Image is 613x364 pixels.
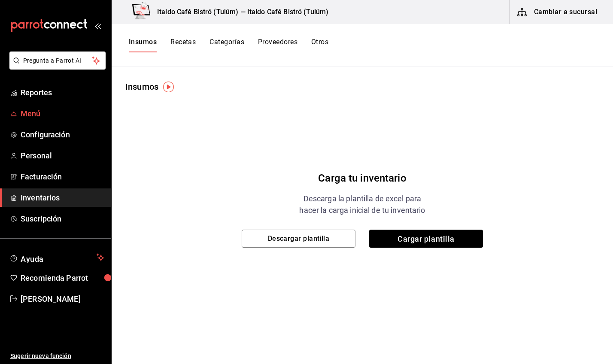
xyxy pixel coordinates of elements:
span: Recomienda Parrot [21,272,104,284]
span: Inventarios [21,192,104,203]
span: Personal [21,150,104,161]
button: Otros [311,38,328,52]
span: Ayuda [21,252,93,263]
span: Suscripción [21,213,104,224]
span: Facturación [21,171,104,182]
button: Descargar plantilla [242,230,355,248]
h3: Italdo Café Bistró (Tulúm) — Italdo Café Bistró (Tulúm) [150,7,328,17]
span: [PERSON_NAME] [21,293,104,305]
span: Configuración [21,129,104,140]
a: Pregunta a Parrot AI [6,62,106,71]
div: navigation tabs [129,38,328,52]
div: Carga tu inventario [251,170,474,186]
span: Cargar plantilla [369,230,483,248]
span: Pregunta a Parrot AI [23,56,92,65]
span: Menú [21,108,104,119]
img: Tooltip marker [163,82,174,92]
button: Insumos [129,38,157,52]
div: Insumos [125,80,158,93]
span: Reportes [21,87,104,98]
button: open_drawer_menu [94,22,101,29]
button: Categorías [209,38,244,52]
span: Sugerir nueva función [10,352,104,361]
button: Recetas [170,38,196,52]
button: Proveedores [258,38,297,52]
button: Pregunta a Parrot AI [9,52,106,70]
div: Descarga la plantilla de excel para hacer la carga inicial de tu inventario [298,193,427,216]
